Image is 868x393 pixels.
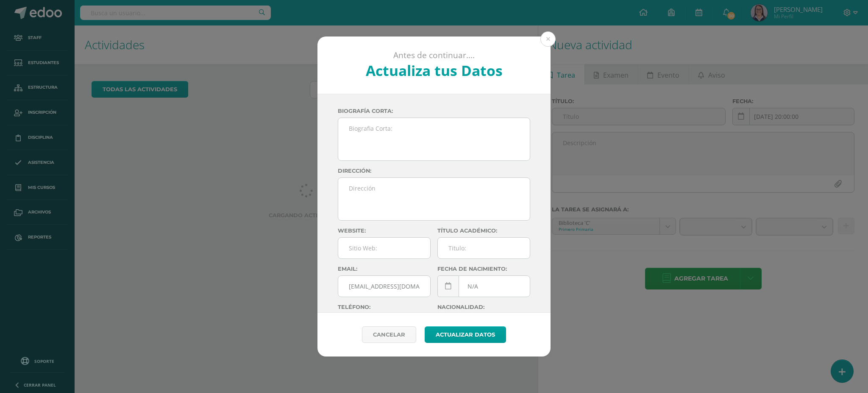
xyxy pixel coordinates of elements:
[437,227,530,234] label: Título académico:
[425,326,506,343] button: Actualizar datos
[338,266,431,272] label: Email:
[437,304,530,310] label: Nacionalidad:
[338,227,431,234] label: Website:
[338,238,430,258] input: Sitio Web:
[340,50,528,61] p: Antes de continuar....
[338,168,530,174] label: Dirección:
[438,238,530,258] input: Titulo:
[438,276,530,297] input: Fecha de Nacimiento:
[437,266,530,272] label: Fecha de nacimiento:
[338,304,431,310] label: Teléfono:
[338,108,530,114] label: Biografía corta:
[340,61,528,80] h2: Actualiza tus Datos
[338,276,430,297] input: Correo Electronico:
[362,326,416,343] a: Cancelar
